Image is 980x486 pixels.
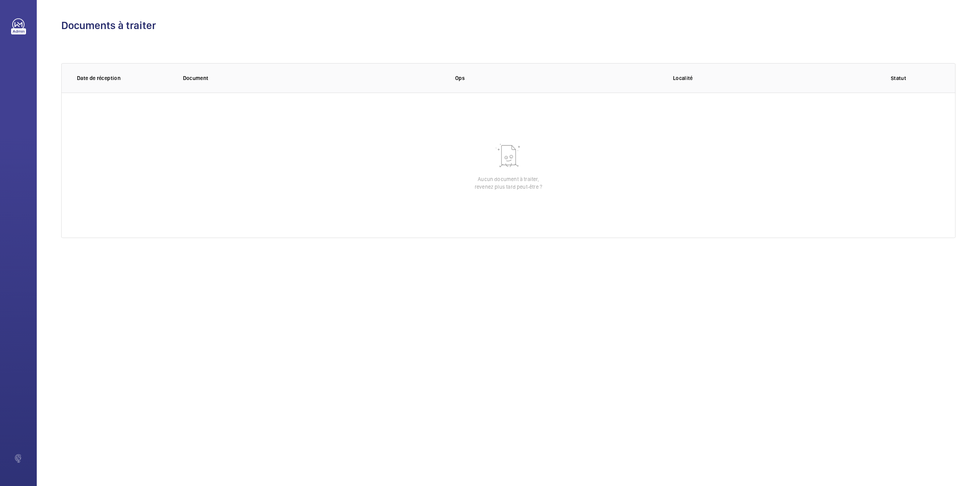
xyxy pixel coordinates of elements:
p: Date de réception [77,74,171,82]
p: Ops [455,74,661,82]
p: Statut [891,74,940,82]
p: Aucun document à traiter, revenez plus tard peut-être ? [475,175,542,191]
p: Document [183,74,443,82]
h1: Documents à traiter [61,18,955,33]
p: Localité [673,74,879,82]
